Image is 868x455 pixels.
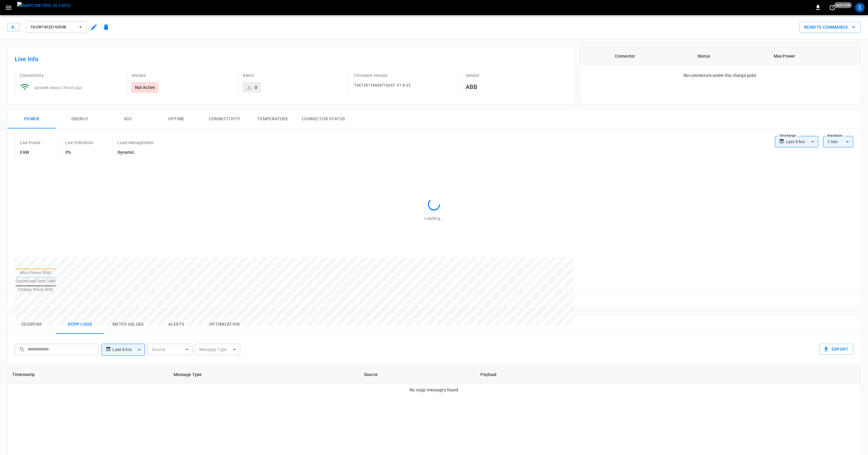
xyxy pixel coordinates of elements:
p: Connectivity [20,72,121,78]
button: Temperature [249,109,297,129]
p: Live Utilization [65,140,93,146]
div: remote commands options [799,22,861,33]
button: Connectivity [200,109,249,129]
button: Connector Status [297,109,350,129]
p: Vendor [466,72,567,78]
span: Loading... [424,216,444,221]
button: set refresh interval [828,3,837,12]
div: 1 min [823,136,853,147]
div: Last 4 hrs [112,344,145,355]
h6: ABB [466,82,567,92]
table: opcc-messages-table [8,366,860,384]
div: No ocpp messages found [8,387,860,393]
p: Live Power [20,140,41,146]
h6: 0% [65,149,93,156]
p: No connectors under this charge point [684,72,757,78]
th: Max Power [737,47,832,65]
p: Firmware Version [354,72,456,78]
h6: Dynamic [118,149,154,156]
span: TACW743221S3938 [30,24,75,31]
th: Source [359,366,476,384]
button: Remote Commands [799,22,861,33]
table: connector table [580,47,860,65]
th: Payload [476,366,605,384]
button: Ocpp logs [56,315,104,334]
button: Power [8,109,56,129]
label: Time Range [779,133,796,138]
th: Message Type [169,366,359,384]
th: Connector [580,47,670,65]
button: TACW743221S3938 [27,21,87,33]
img: ampcontrol.io logo [17,2,71,9]
span: TAC1Z9118606710247::V1.8.32 [354,83,410,87]
span: updated about 2 hours ago [34,86,82,90]
span: just now [834,2,852,8]
button: Export [819,344,853,355]
button: Meter Values [104,315,152,334]
th: Timestamp [8,366,169,384]
p: Session [131,72,233,78]
button: Sessions [8,315,56,334]
button: Optimization [200,315,249,334]
button: Alerts [152,315,200,334]
div: Last 4 hrs [786,136,818,147]
p: Alerts [243,72,344,78]
button: SOC [104,109,152,129]
h6: 0 kW [20,149,41,156]
th: Status [670,47,737,65]
button: Energy [56,109,104,129]
p: Not Active [135,84,155,90]
p: Load Management [118,140,154,146]
div: profile-icon [855,3,865,12]
h6: Live Info [15,54,567,64]
div: 0 [255,84,257,90]
label: Resolution [827,133,842,138]
button: Uptime [152,109,200,129]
